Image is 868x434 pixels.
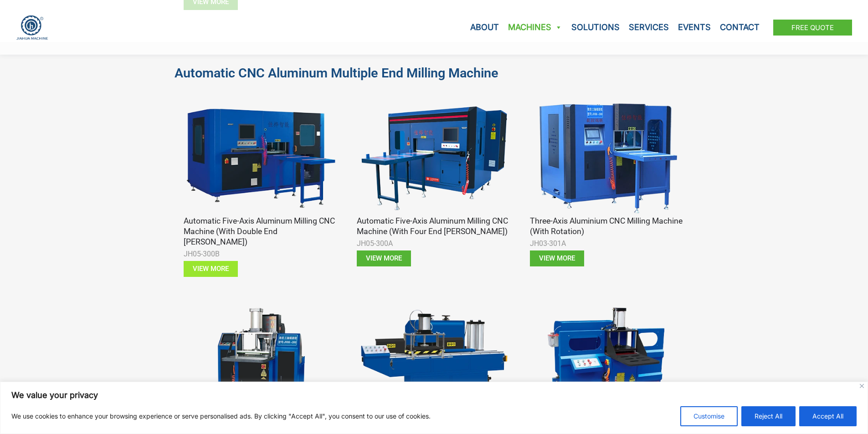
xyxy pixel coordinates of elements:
h3: Automatic Five-axis Aluminum Milling CNC Machine (with Double End [PERSON_NAME]) [184,216,339,247]
p: We value your privacy [11,390,857,401]
p: We use cookies to enhance your browsing experience or serve personalised ads. By clicking "Accept... [11,411,431,422]
button: Reject All [741,406,796,426]
img: JH Aluminium Window & Door Processing Machines [16,15,48,40]
h3: Three-axis Aluminium CNC Milling Machine (with Rotation) [530,216,685,237]
div: JH03-301A [530,237,685,250]
img: Aluminum Milling and Drilling Machine 16 [530,304,685,420]
span: View more [539,255,575,262]
h2: Automatic CNC Aluminum Multiple End Milling Machine [175,65,694,82]
div: JH05-300A [357,237,512,250]
span: View more [366,255,402,262]
a: Free Quote [773,20,852,36]
span: View more [193,266,229,272]
img: Aluminum Milling and Drilling Machine 11 [184,100,339,216]
a: View more [357,250,411,266]
img: Aluminum Milling and Drilling Machine 14 [184,304,339,420]
a: View more [184,261,238,277]
img: Aluminum Milling and Drilling Machine 12 [357,100,512,216]
img: Close [860,384,864,388]
div: JH05-300B [184,247,339,261]
a: View more [530,250,584,266]
img: Aluminum Milling and Drilling Machine 13 [530,100,685,216]
button: Accept All [799,406,857,426]
h3: Automatic Five-axis Aluminum Milling CNC Machine (with Four End [PERSON_NAME]) [357,216,512,237]
button: Customise [680,406,738,426]
img: Aluminum Milling and Drilling Machine 15 [357,304,512,420]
